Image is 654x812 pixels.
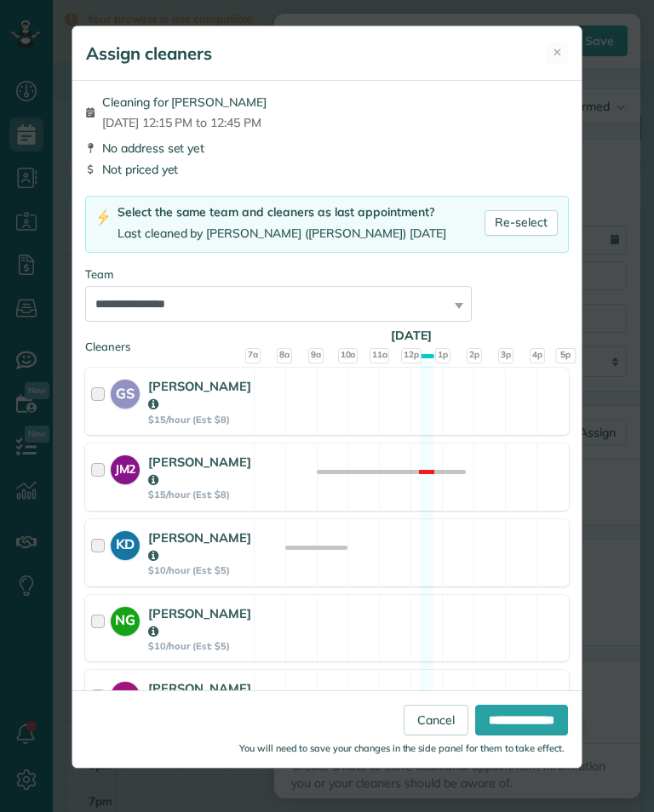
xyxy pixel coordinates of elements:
[111,455,140,478] strong: JM2
[239,742,565,754] small: You will need to save your changes in the side panel for them to take effect.
[148,640,251,652] strong: $10/hour (Est: $5)
[118,225,446,243] div: Last cleaned by [PERSON_NAME] ([PERSON_NAME]) [DATE]
[111,531,140,555] strong: KD
[111,380,140,403] strong: GS
[85,266,569,283] div: Team
[148,454,251,488] strong: [PERSON_NAME]
[111,607,140,631] strong: NG
[148,378,251,412] strong: [PERSON_NAME]
[86,42,212,66] h5: Assign cleaners
[148,564,251,576] strong: $10/hour (Est: $5)
[111,682,140,706] strong: LI
[148,529,251,563] strong: [PERSON_NAME]
[553,44,562,60] span: ✕
[102,114,267,131] span: [DATE] 12:15 PM to 12:45 PM
[148,414,251,426] strong: $15/hour (Est: $8)
[404,705,468,735] a: Cancel
[85,339,569,344] div: Cleaners
[102,94,267,111] span: Cleaning for [PERSON_NAME]
[485,210,558,236] a: Re-select
[148,605,251,639] strong: [PERSON_NAME]
[85,161,569,178] div: Not priced yet
[148,680,251,714] strong: [PERSON_NAME]
[96,209,111,226] img: lightning-bolt-icon-94e5364df696ac2de96d3a42b8a9ff6ba979493684c50e6bbbcda72601fa0d29.png
[118,203,446,221] div: Select the same team and cleaners as last appointment?
[85,140,569,157] div: No address set yet
[148,489,251,500] strong: $15/hour (Est: $8)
